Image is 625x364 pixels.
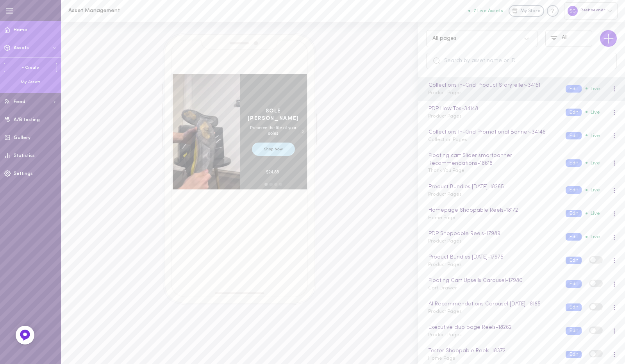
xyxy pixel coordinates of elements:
[586,133,600,138] span: Live
[428,137,467,142] span: Collection Pages
[278,182,283,187] div: move to slide 4
[264,182,268,187] div: move to slide 1
[566,233,582,241] button: Edit
[468,8,503,13] button: 7 Live Assets
[427,183,558,191] div: Product Bundles [DATE] - 18265
[520,8,541,15] span: My Store
[14,118,40,122] span: A/B testing
[566,186,582,194] button: Edit
[427,277,558,285] div: Floating Cart Upsells Carousel - 17980
[586,234,600,239] span: Live
[427,81,558,90] div: Collections in-Grid Product Storyteller - 34151
[427,128,558,137] div: Collections In-Grid Promotional Banner - 34146
[432,36,457,41] div: All pages
[566,303,582,311] button: Edit
[246,107,300,122] span: SOLE [PERSON_NAME]
[586,110,600,115] span: Live
[586,161,600,166] span: Live
[4,79,57,85] div: My Assets
[566,159,582,167] button: Edit
[268,170,279,175] span: 24.88
[428,168,464,173] span: Thank You Page
[566,109,582,116] button: Edit
[566,257,582,264] button: Edit
[547,5,559,17] div: Knowledge center
[268,182,273,187] div: move to slide 2
[428,114,462,119] span: Product Pages
[428,262,462,267] span: Product Pages
[427,347,558,355] div: Tester Shoppable Reels - 18372
[428,216,455,220] span: Home Page
[566,327,582,334] button: Edit
[427,206,558,215] div: Homepage Shoppable Reels - 18172
[428,192,462,197] span: Product Pages
[273,182,278,187] div: move to slide 3
[586,86,600,91] span: Live
[428,333,462,337] span: Product Pages
[586,187,600,193] span: Live
[14,153,35,158] span: Statistics
[426,53,617,69] input: Search by asset name or ID
[19,329,31,341] img: Feedback Button
[266,170,268,175] span: $
[428,286,457,291] span: Cart Drawer
[427,300,558,309] div: AI Recommendations Carousel [DATE] - 18185
[586,211,600,216] span: Live
[299,74,307,189] div: Right arrow
[428,356,455,361] span: Home Page
[509,5,544,17] a: My Store
[14,171,33,176] span: Settings
[566,280,582,287] button: Edit
[428,91,462,95] span: Product Pages
[427,230,558,238] div: PDP Shoppable Reels - 17989
[427,152,558,168] div: Floating cart Slider smartbanner Recommendations - 18618
[428,239,462,244] span: Product Pages
[246,122,300,136] span: Preserve the life of your soles
[252,143,295,156] div: Shop Now
[14,28,27,32] span: Home
[427,105,558,113] div: PDP How Tos - 34148
[566,132,582,139] button: Edit
[564,2,618,19] div: Reshoevn8r
[428,309,462,314] span: Product Pages
[68,8,197,14] h1: Asset Management
[566,351,582,358] button: Edit
[427,253,558,262] div: Product Bundles [DATE] - 17975
[14,136,30,140] span: Gallery
[468,8,509,14] a: 7 Live Assets
[427,323,558,332] div: Executive club page Reels - 18262
[14,100,25,104] span: Feed
[4,63,57,72] a: + Create
[545,30,592,47] button: All
[14,46,29,50] span: Assets
[566,210,582,217] button: Edit
[566,85,582,93] button: Edit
